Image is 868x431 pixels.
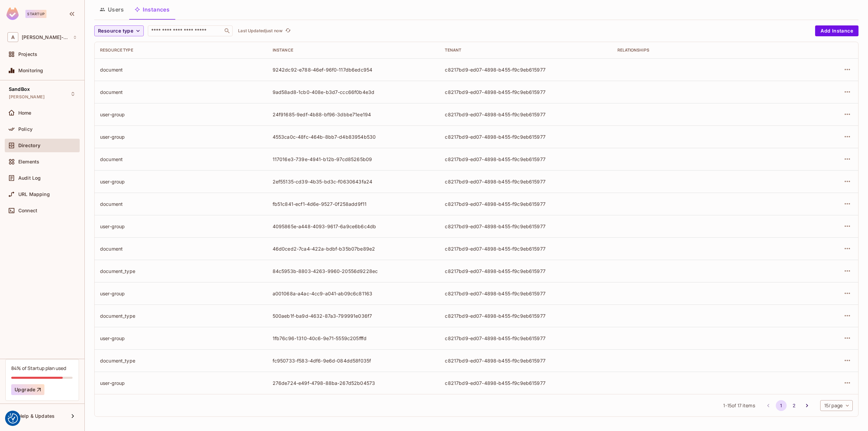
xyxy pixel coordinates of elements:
div: document_type [100,357,262,364]
button: page 1 [776,400,787,411]
span: A [7,32,18,42]
div: c8217bd9-ed07-4898-b455-f9c9eb615977 [445,89,607,95]
div: 46d0ced2-7ca4-422a-bdbf-b35b07be89e2 [273,246,434,252]
div: fb51c841-ecf1-4d6e-9527-0f258add9f11 [273,201,434,207]
div: Relationships [617,47,779,53]
button: Go to next page [802,400,812,411]
div: c8217bd9-ed07-4898-b455-f9c9eb615977 [445,246,607,252]
div: user-group [100,290,262,297]
div: c8217bd9-ed07-4898-b455-f9c9eb615977 [445,268,607,274]
div: document [100,246,262,252]
div: 1fb76c96-1310-40c6-9e71-5559c205fffd [273,335,434,341]
nav: pagination navigation [762,400,813,411]
div: user-group [100,223,262,230]
span: Elements [18,159,39,164]
span: [PERSON_NAME] [9,94,45,100]
span: Resource type [98,27,133,35]
div: 500aeb1f-ba9d-4632-87a3-799991e036f7 [273,313,434,319]
div: 24f91685-9edf-4b88-bf96-3dbbe71ee194 [273,111,434,118]
div: document [100,201,262,207]
div: c8217bd9-ed07-4898-b455-f9c9eb615977 [445,178,607,185]
button: refresh [284,27,292,35]
span: Monitoring [18,68,43,73]
div: a001068a-a4ac-4cc9-a041-ab09c6c81163 [273,290,434,297]
img: Revisit consent button [8,413,18,424]
div: 2ef55135-cd39-4b35-bd3c-f0630643fa24 [273,178,434,185]
div: 84% of Startup plan used [11,365,66,371]
div: document_type [100,313,262,319]
div: c8217bd9-ed07-4898-b455-f9c9eb615977 [445,223,607,230]
span: Projects [18,52,37,57]
div: c8217bd9-ed07-4898-b455-f9c9eb615977 [445,357,607,364]
span: SandBox [9,86,30,92]
div: user-group [100,111,262,118]
div: c8217bd9-ed07-4898-b455-f9c9eb615977 [445,290,607,297]
div: document_type [100,268,262,274]
div: Tenant [445,47,607,53]
button: Users [94,1,129,18]
span: Audit Log [18,175,41,181]
div: Instance [273,47,434,53]
span: Directory [18,143,40,148]
button: Add Instance [815,25,859,36]
button: Resource type [94,25,144,36]
div: user-group [100,178,262,185]
span: Home [18,110,32,116]
button: Upgrade [11,384,44,395]
div: document [100,66,262,73]
div: 4553ca0c-48fc-464b-8bb7-d4b83954b530 [273,134,434,140]
div: c8217bd9-ed07-4898-b455-f9c9eb615977 [445,111,607,118]
button: Go to page 2 [789,400,800,411]
div: 4095865e-a448-4093-9617-6a9ce6b6c4db [273,223,434,230]
div: c8217bd9-ed07-4898-b455-f9c9eb615977 [445,380,607,386]
div: 9242dc92-e788-46ef-96f0-117db6edc954 [273,66,434,73]
div: 84c5953b-8803-4263-9960-20556d9228ec [273,268,434,274]
span: Workspace: alex-trustflight-sandbox [22,35,70,40]
div: c8217bd9-ed07-4898-b455-f9c9eb615977 [445,335,607,341]
div: user-group [100,380,262,386]
div: document [100,156,262,162]
div: 117016e3-739e-4941-b12b-97cd85265b09 [273,156,434,162]
div: Startup [25,10,46,18]
button: Consent Preferences [8,413,18,424]
span: 1 - 15 of 17 items [723,402,755,409]
span: Click to refresh data [282,27,292,35]
div: fc950733-f583-4df6-9e6d-084dd58f035f [273,357,434,364]
div: document [100,89,262,95]
div: c8217bd9-ed07-4898-b455-f9c9eb615977 [445,313,607,319]
div: 15 / page [820,400,853,411]
div: user-group [100,134,262,140]
p: Last Updated just now [238,28,282,34]
div: Resource type [100,47,262,53]
div: 9ad58ad8-1cb0-408e-b3d7-ccc66f0b4e3d [273,89,434,95]
button: Instances [129,1,175,18]
span: refresh [285,27,291,34]
div: user-group [100,335,262,341]
div: c8217bd9-ed07-4898-b455-f9c9eb615977 [445,134,607,140]
div: c8217bd9-ed07-4898-b455-f9c9eb615977 [445,156,607,162]
div: c8217bd9-ed07-4898-b455-f9c9eb615977 [445,201,607,207]
span: Connect [18,208,37,213]
span: Policy [18,126,33,132]
div: 276de724-e49f-4798-88ba-267d52b04573 [273,380,434,386]
span: Help & Updates [18,413,55,419]
div: c8217bd9-ed07-4898-b455-f9c9eb615977 [445,66,607,73]
span: URL Mapping [18,192,50,197]
img: SReyMgAAAABJRU5ErkJggg== [6,7,19,20]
